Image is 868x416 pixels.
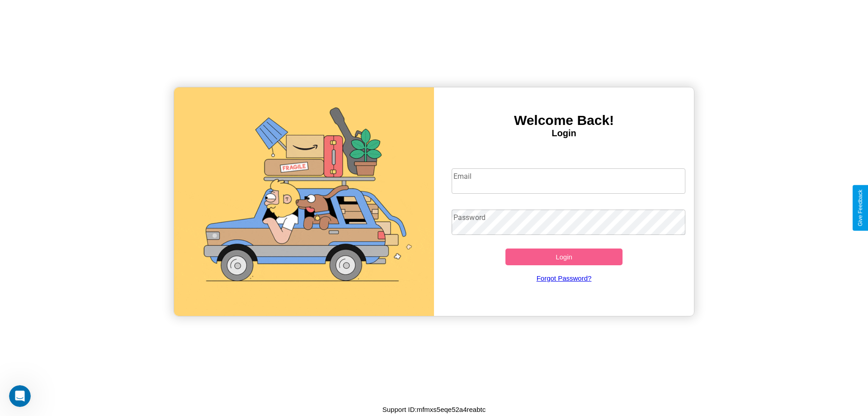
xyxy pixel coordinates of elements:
p: Support ID: mfmxs5eqe52a4reabtc [382,403,486,416]
iframe: Intercom live chat [9,385,31,407]
div: Give Feedback [857,190,863,226]
h4: Login [434,128,694,139]
a: Forgot Password? [447,265,681,291]
h3: Welcome Back! [434,113,694,128]
img: gif [174,87,434,316]
button: Login [505,249,623,265]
